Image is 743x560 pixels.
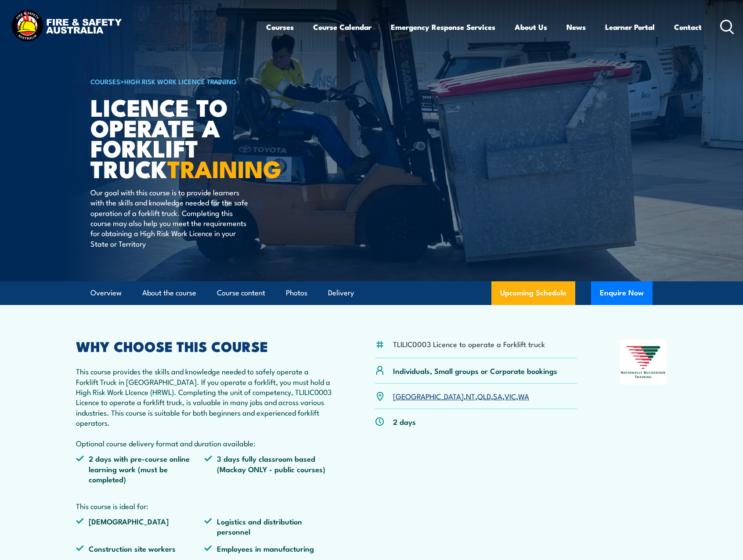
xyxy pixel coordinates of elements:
li: [DEMOGRAPHIC_DATA] [76,516,204,537]
li: 3 days fully classroom based (Mackay ONLY - public courses) [204,453,332,484]
p: Our goal with this course is to provide learners with the skills and knowledge needed for the saf... [90,187,251,248]
li: Logistics and distribution personnel [204,516,332,537]
a: NT [466,391,475,401]
a: Course content [217,281,265,305]
button: Enquire Now [591,281,653,305]
li: Employees in manufacturing [204,543,332,553]
a: About Us [515,15,547,39]
img: Nationally Recognised Training logo. [620,340,667,384]
a: VIC [505,391,516,401]
a: Course Calendar [313,15,371,39]
li: 2 days with pre-course online learning work (must be completed) [76,453,204,484]
li: TLILIC0003 Licence to operate a Forklift truck [393,339,545,349]
a: High Risk Work Licence Training [124,76,237,86]
a: Upcoming Schedule [491,281,575,305]
a: Emergency Response Services [391,15,495,39]
p: 2 days [393,416,416,427]
p: , , , , , [393,391,529,401]
a: Overview [90,281,122,305]
strong: TRAINING [167,150,281,186]
a: Contact [674,15,702,39]
h6: > [90,76,307,86]
a: Courses [266,15,294,39]
p: This course is ideal for: [76,501,332,511]
a: Delivery [328,281,354,305]
a: WA [518,391,529,401]
a: Learner Portal [605,15,655,39]
a: [GEOGRAPHIC_DATA] [393,391,464,401]
p: This course provides the skills and knowledge needed to safely operate a Forklift Truck in [GEOGR... [76,366,332,448]
a: SA [493,391,502,401]
a: COURSES [90,76,120,86]
a: Photos [286,281,307,305]
a: QLD [477,391,491,401]
p: Individuals, Small groups or Corporate bookings [393,366,557,376]
h1: Licence to operate a forklift truck [90,97,307,179]
h2: WHY CHOOSE THIS COURSE [76,340,332,352]
a: About the course [142,281,196,305]
li: Construction site workers [76,543,204,553]
a: News [566,15,586,39]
